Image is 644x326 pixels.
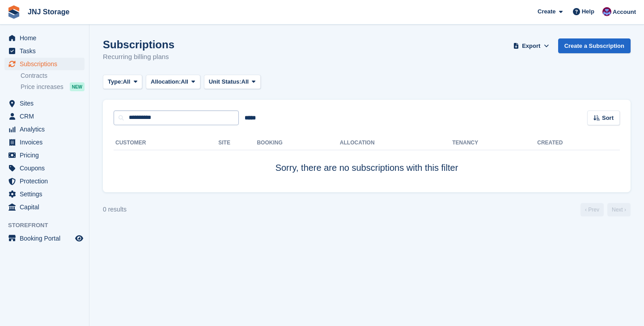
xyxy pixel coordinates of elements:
[74,233,85,244] a: Preview store
[580,203,604,216] a: Previous
[241,77,249,86] span: All
[123,77,131,86] span: All
[4,201,85,213] a: menu
[537,136,620,150] th: Created
[4,110,85,123] a: menu
[340,136,452,150] th: Allocation
[209,77,241,86] span: Unit Status:
[4,97,85,110] a: menu
[204,75,261,89] button: Unit Status: All
[20,45,73,57] span: Tasks
[108,77,123,86] span: Type:
[20,58,73,70] span: Subscriptions
[4,175,85,187] a: menu
[24,4,73,19] a: JNJ Storage
[103,38,174,51] h1: Subscriptions
[114,136,218,150] th: Customer
[607,203,631,216] a: Next
[20,188,73,200] span: Settings
[8,221,89,230] span: Storefront
[4,188,85,200] a: menu
[21,82,85,92] a: Price increases NEW
[4,32,85,44] a: menu
[452,136,483,150] th: Tenancy
[70,82,85,91] div: NEW
[20,201,73,213] span: Capital
[4,136,85,148] a: menu
[20,136,73,148] span: Invoices
[20,97,73,110] span: Sites
[20,110,73,123] span: CRM
[146,75,200,89] button: Allocation: All
[218,136,257,150] th: Site
[20,149,73,161] span: Pricing
[602,114,614,123] span: Sort
[512,38,551,53] button: Export
[20,175,73,187] span: Protection
[579,203,632,216] nav: Page
[4,149,85,161] a: menu
[21,72,85,80] a: Contracts
[538,7,555,16] span: Create
[257,136,339,150] th: Booking
[4,58,85,70] a: menu
[4,162,85,174] a: menu
[522,42,540,51] span: Export
[103,75,142,89] button: Type: All
[20,162,73,174] span: Coupons
[21,83,64,91] span: Price increases
[20,232,73,245] span: Booking Portal
[4,45,85,57] a: menu
[181,77,188,86] span: All
[7,5,21,19] img: stora-icon-8386f47178a22dfd0bd8f6a31ec36ba5ce8667c1dd55bd0f319d3a0aa187defe.svg
[558,38,631,53] a: Create a Subscription
[20,123,73,135] span: Analytics
[4,232,85,245] a: menu
[4,123,85,135] a: menu
[582,7,594,16] span: Help
[613,8,636,17] span: Account
[151,77,181,86] span: Allocation:
[103,205,127,214] div: 0 results
[275,163,458,173] span: Sorry, there are no subscriptions with this filter
[103,52,174,62] p: Recurring billing plans
[602,7,611,16] img: Jonathan Scrase
[20,32,73,44] span: Home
